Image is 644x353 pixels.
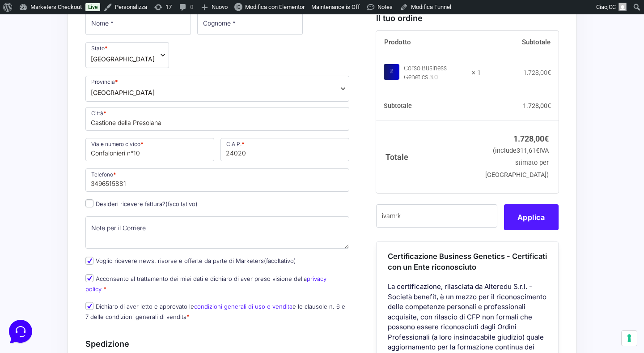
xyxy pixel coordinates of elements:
[544,134,549,143] span: €
[58,81,132,88] span: Inizia una conversazione
[7,318,34,345] iframe: Customerly Messenger Launcher
[14,36,76,43] span: Le tue conversazioni
[85,199,93,207] input: Desideri ricevere fattura?(facoltativo)
[27,283,42,291] p: Home
[622,331,637,346] button: Le tue preferenze relative al consenso per le tecnologie di tracciamento
[547,102,551,109] span: €
[138,283,151,291] p: Aiuto
[20,130,146,139] input: Cerca un articolo...
[485,147,549,179] small: (include IVA stimato per [GEOGRAPHIC_DATA])
[85,257,296,264] label: Voglio ricevere news, risorse e offerte da parte di Marketers
[194,303,292,310] a: condizioni generali di uso e vendita
[14,75,165,93] button: Inizia una conversazione
[376,12,559,24] h3: Il tuo ordine
[85,257,93,265] input: Voglio ricevere news, risorse e offerte da parte di Marketers(facoltativo)
[513,134,549,143] bdi: 1.728,00
[523,102,551,109] bdi: 1.728,00
[504,204,559,230] button: Applica
[245,4,305,10] span: Modifica con Elementor
[117,271,172,291] button: Aiuto
[523,69,551,76] bdi: 1.728,00
[91,88,155,97] span: Bergamo
[29,50,47,68] img: dark
[481,31,559,54] th: Subtotale
[85,275,326,293] label: Acconsento al trattamento dei miei dati e dichiaro di aver preso visione della
[43,50,61,68] img: dark
[62,271,117,291] button: Messaggi
[14,50,32,68] img: dark
[85,338,349,350] h3: Spedizione
[404,64,466,82] div: Corso Business Genetics 3.0
[91,54,155,64] span: Italia
[85,107,349,130] input: Città *
[472,69,481,77] strong: × 1
[376,92,481,121] th: Subtotale
[536,147,539,155] span: €
[85,3,100,11] a: Live
[77,283,102,291] p: Messaggi
[7,271,62,291] button: Home
[376,204,497,228] input: Coupon
[547,69,551,76] span: €
[95,111,165,118] a: Apri Centro Assistenza
[85,168,349,192] input: Telefono *
[14,111,70,118] span: Trova una risposta
[165,200,198,207] span: (facoltativo)
[197,12,303,35] input: Cognome *
[85,42,169,68] span: Stato
[220,138,349,161] input: C.A.P. *
[85,76,349,102] span: Provincia
[376,121,481,193] th: Totale
[264,257,296,264] span: (facoltativo)
[517,147,539,155] span: 311,61
[85,12,191,35] input: Nome *
[85,302,93,310] input: Dichiaro di aver letto e approvato lecondizioni generali di uso e venditae le clausole n. 6 e 7 d...
[85,274,93,282] input: Acconsento al trattamento dei miei dati e dichiaro di aver preso visione dellaprivacy policy
[85,303,345,320] label: Dichiaro di aver letto e approvato le e le clausole n. 6 e 7 delle condizioni generali di vendita
[609,4,616,10] span: CC
[388,252,547,272] span: Certificazione Business Genetics - Certificati con un Ente riconosciuto
[85,138,214,161] input: Via e numero civico *
[384,64,399,80] img: Corso Business Genetics 3.0
[85,200,198,207] label: Desideri ricevere fattura?
[376,31,481,54] th: Prodotto
[7,7,150,22] h2: Ciao da Marketers 👋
